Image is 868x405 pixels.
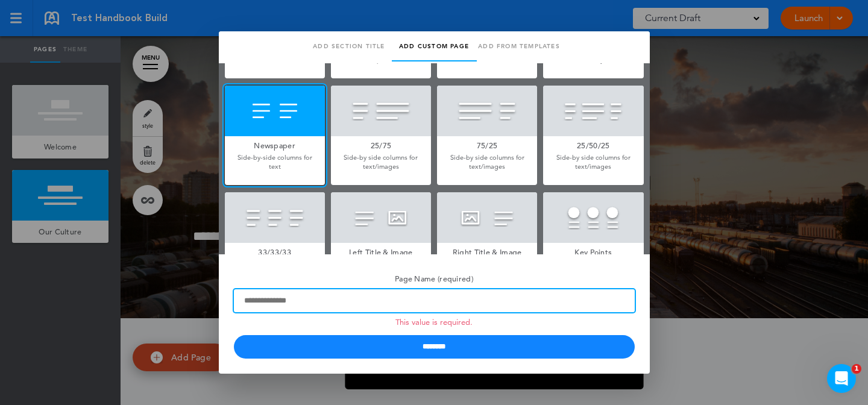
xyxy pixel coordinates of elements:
[225,136,325,153] h5: Newspaper
[331,136,431,153] h5: 25/75
[331,243,431,260] h5: Left Title & Image
[392,31,477,61] a: Add custom page
[543,153,643,172] p: Side-by side columns for text/images
[234,312,635,326] li: This value is required.
[331,153,431,172] p: Side-by side columns for text/images
[477,31,562,61] a: Add from templates
[852,364,861,374] span: 1
[234,269,635,286] h5: Page Name (required)
[437,153,537,172] p: Side-by side columns for text/images
[437,136,537,153] h5: 75/25
[827,364,856,393] iframe: Intercom live chat
[437,243,537,260] h5: Right Title & Image
[234,289,635,312] input: Page Name (required) This value is required.
[543,243,643,260] h5: Key Points
[225,153,325,172] p: Side-by-side columns for text
[543,136,643,153] h5: 25/50/25
[307,31,392,61] a: Add section title
[225,243,325,260] h5: 33/33/33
